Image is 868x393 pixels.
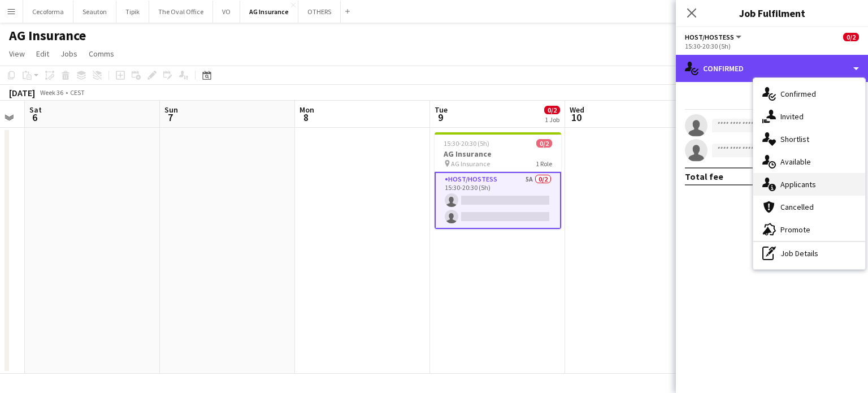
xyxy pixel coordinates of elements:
[685,33,734,41] span: Host/Hostess
[29,105,42,115] span: Sat
[753,83,865,105] div: Confirmed
[753,150,865,173] div: Available
[536,139,552,148] span: 0/2
[89,49,114,59] span: Comms
[570,105,584,115] span: Wed
[433,111,448,124] span: 9
[753,242,865,265] div: Job Details
[73,1,116,23] button: Seauton
[60,49,77,59] span: Jobs
[676,55,868,82] div: Confirmed
[843,33,859,41] span: 0/2
[70,88,85,97] div: CEST
[149,1,213,23] button: The Oval Office
[37,88,66,97] span: Week 36
[568,111,584,124] span: 10
[444,139,489,148] span: 15:30-20:30 (5h)
[435,132,561,229] app-job-card: 15:30-20:30 (5h)0/2AG Insurance AG Insurance1 RoleHost/Hostess5A0/215:30-20:30 (5h)
[753,128,865,150] div: Shortlist
[536,159,552,168] span: 1 Role
[164,105,178,115] span: Sun
[300,105,314,115] span: Mon
[9,87,35,98] div: [DATE]
[32,46,54,61] a: Edit
[676,6,868,20] h3: Job Fulfilment
[435,149,561,159] h3: AG Insurance
[298,111,314,124] span: 8
[451,159,490,168] span: AG Insurance
[9,27,86,44] h1: AG Insurance
[544,106,560,114] span: 0/2
[753,105,865,128] div: Invited
[685,171,723,182] div: Total fee
[753,196,865,218] div: Cancelled
[28,111,42,124] span: 6
[240,1,298,23] button: AG Insurance
[545,115,559,124] div: 1 Job
[23,1,73,23] button: Cecoforma
[5,46,29,61] a: View
[36,49,49,59] span: Edit
[56,46,82,61] a: Jobs
[685,42,859,50] div: 15:30-20:30 (5h)
[84,46,119,61] a: Comms
[163,111,178,124] span: 7
[685,33,743,41] button: Host/Hostess
[435,105,448,115] span: Tue
[435,172,561,229] app-card-role: Host/Hostess5A0/215:30-20:30 (5h)
[753,173,865,196] div: Applicants
[298,1,341,23] button: OTHERS
[213,1,240,23] button: VO
[753,218,865,241] div: Promote
[116,1,149,23] button: Tipik
[9,49,25,59] span: View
